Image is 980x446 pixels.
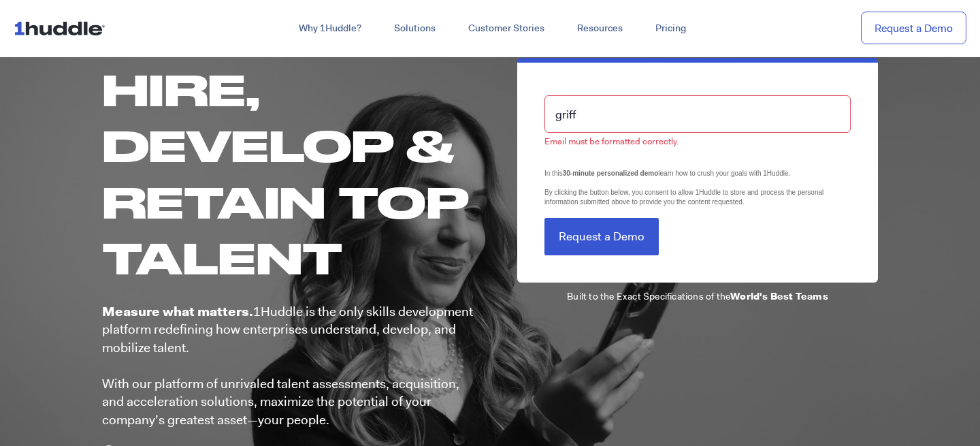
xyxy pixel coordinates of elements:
p: Built to the Exact Specifications of the [517,289,878,303]
a: Resources [561,16,639,41]
input: Business Email* [544,95,851,133]
label: Email must be formatted correctly. [544,136,851,148]
strong: 30-minute personalized demo [563,170,659,177]
p: 1Huddle is the only skills development platform redefining how enterprises understand, develop, a... [102,303,476,430]
b: Measure what matters. [102,303,253,320]
img: ... [14,15,111,41]
h1: Hire, Develop & Retain Top Talent [102,61,476,285]
a: Solutions [378,16,452,41]
a: Pricing [639,16,702,41]
a: Why 1Huddle? [282,16,378,41]
b: World's Best Teams [730,290,828,302]
a: Customer Stories [452,16,561,41]
input: Request a Demo [544,218,659,255]
span: In this learn how to crush your goals with 1Huddle. By clicking the button below, you consent to ... [544,170,823,206]
a: Request a Demo [861,12,966,45]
